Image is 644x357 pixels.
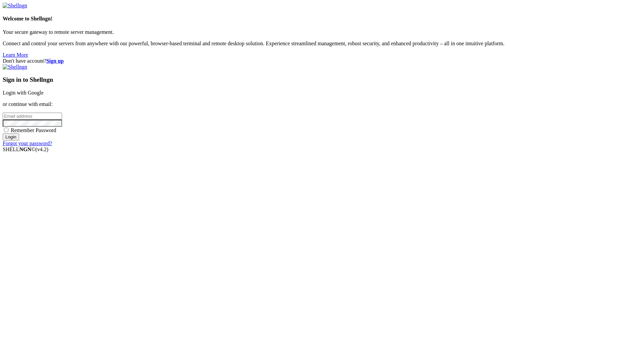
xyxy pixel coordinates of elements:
h4: Welcome to Shellngn! [3,16,641,22]
input: Login [3,133,19,140]
img: Shellngn [3,64,27,70]
p: or continue with email: [3,101,641,107]
p: Connect and control your servers from anywhere with our powerful, browser-based terminal and remo... [3,41,641,47]
span: SHELL © [3,146,48,152]
div: Don't have account? [3,58,641,64]
img: Shellngn [3,3,27,9]
input: Remember Password [4,128,8,132]
a: Forgot your password? [3,140,52,146]
b: NGN [19,146,32,152]
a: Login with Google [3,90,44,96]
p: Your secure gateway to remote server management. [3,29,641,35]
a: Learn More [3,52,28,58]
h3: Sign in to Shellngn [3,76,641,83]
a: Sign up [46,58,64,64]
input: Email address [3,113,62,120]
span: 4.2.0 [36,146,49,152]
span: Remember Password [11,127,56,133]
